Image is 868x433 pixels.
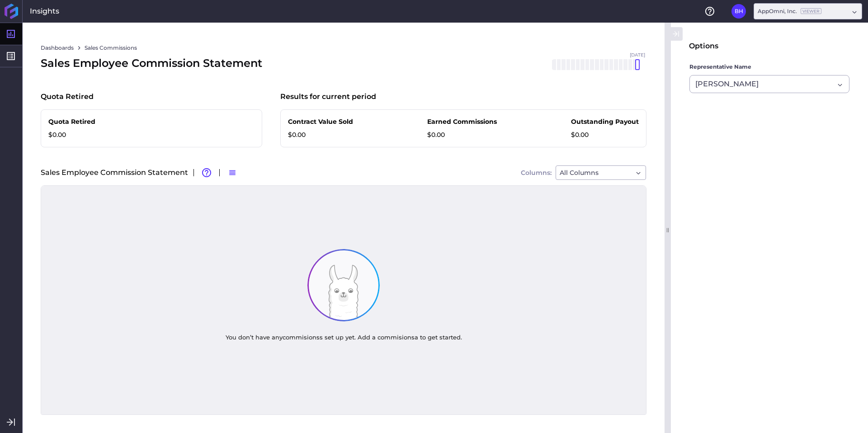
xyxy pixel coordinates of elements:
[560,167,599,178] span: All Columns
[41,91,94,102] p: Quota Retired
[387,191,442,199] span: Sales Rep E-mail
[427,117,497,127] p: Earned Commissions
[161,191,208,199] span: Payout Month
[695,79,759,89] span: [PERSON_NAME]
[41,165,646,180] div: Sales Employee Commission Statement
[280,91,376,102] p: Results for current period
[613,191,647,199] span: Invoice To
[215,323,473,352] div: You don’t have any commisions s set up yet. Add a commisions a to get started.
[689,75,849,93] div: Dropdown select
[288,130,353,140] p: $0.00
[427,130,497,140] p: $0.00
[274,191,336,199] span: Commission Event
[689,41,718,52] div: Options
[689,62,751,71] span: Representative Name
[500,191,533,199] span: Customer
[521,169,552,176] span: Columns:
[48,191,96,199] span: Earned Month
[630,53,645,76] span: [DATE]
[801,8,821,14] ins: Viewer
[703,4,717,19] button: Help
[758,7,821,15] div: AppOmni, Inc.
[731,4,746,19] button: User Menu
[288,117,353,127] p: Contract Value Sold
[48,117,107,127] p: Quota Retired
[571,117,639,127] p: Outstanding Payout
[556,165,646,180] div: Dropdown select
[41,44,74,52] a: Dashboards
[571,130,639,140] p: $0.00
[48,130,107,140] p: $0.00
[754,3,862,19] div: Dropdown select
[85,44,137,52] a: Sales Commissions
[41,55,262,71] div: Sales Employee Commission Statement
